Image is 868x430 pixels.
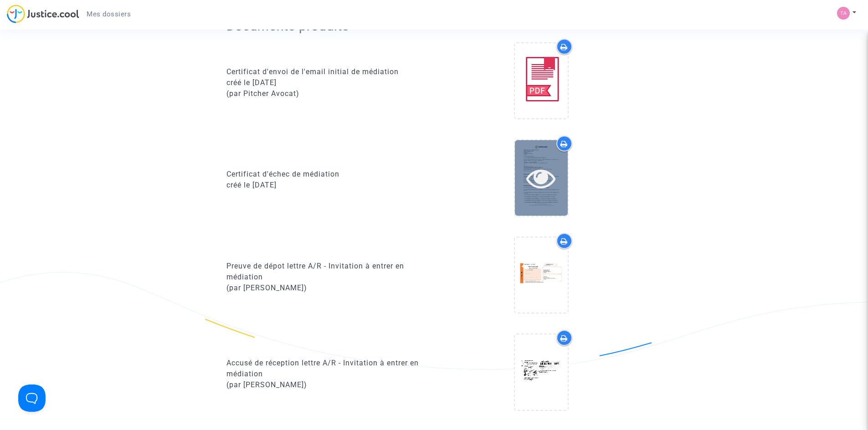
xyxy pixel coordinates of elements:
[226,88,427,99] div: (par Pitcher Avocat)
[837,7,850,20] img: 82c55f7d2ace0612799e7aad22033fa2
[79,7,138,21] a: Mes dossiers
[226,261,427,283] div: Preuve de dépot lettre A/R - Invitation à entrer en médiation
[226,66,427,77] div: Certificat d'envoi de l'email initial de médiation
[87,10,131,18] span: Mes dossiers
[226,358,427,379] div: Accusé de réception lettre A/R - Invitation à entrer en médiation
[226,379,427,390] div: (par [PERSON_NAME])
[7,5,79,23] img: jc-logo.svg
[226,77,427,88] div: créé le [DATE]
[226,180,427,191] div: créé le [DATE]
[18,384,46,412] iframe: Help Scout Beacon - Open
[226,283,427,293] div: (par [PERSON_NAME])
[226,169,427,180] div: Certificat d'échec de médiation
